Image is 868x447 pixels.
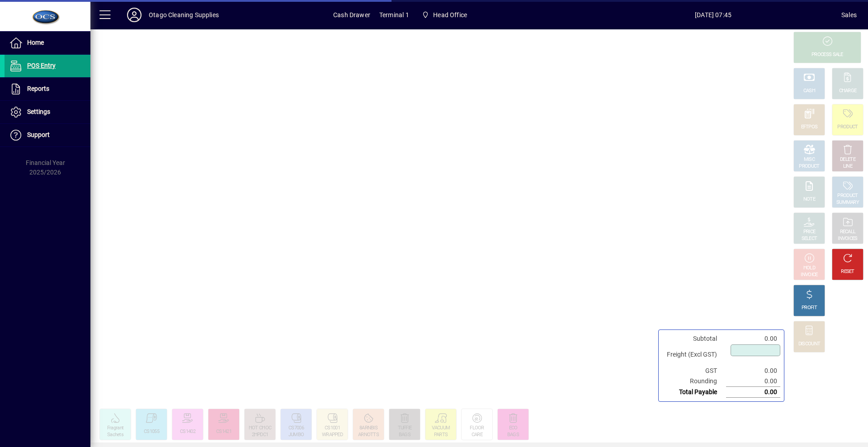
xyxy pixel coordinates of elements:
span: Cash Drawer [333,8,370,22]
div: PRODUCT [799,163,819,170]
span: POS Entry [27,62,56,69]
div: PARTS [434,432,448,438]
span: Home [27,39,44,46]
a: Home [5,32,90,54]
td: Freight (Excl GST) [662,344,726,366]
div: CS1001 [325,425,340,432]
div: CS1402 [180,428,195,435]
div: RECALL [840,229,856,235]
div: PRICE [803,229,816,235]
div: Sachets [107,432,123,438]
a: Reports [5,78,90,100]
a: Settings [5,101,90,123]
div: MISC [804,156,815,163]
span: [DATE] 07:45 [585,8,841,22]
div: TUFFIE [398,425,412,432]
td: 0.00 [726,376,780,387]
div: PRODUCT [837,124,858,131]
div: PROFIT [802,305,817,311]
span: Head Office [418,7,471,23]
button: Profile [120,7,149,23]
span: Head Office [433,8,467,22]
td: GST [662,366,726,376]
div: CASH [803,88,815,94]
div: CS7006 [288,425,304,432]
td: Subtotal [662,334,726,344]
div: CARE [472,432,482,438]
div: HOT CHOC [249,425,271,432]
div: SUMMARY [836,199,859,206]
div: ARNOTTS [358,432,379,438]
div: BAGS [507,432,519,438]
div: Otago Cleaning Supplies [149,8,219,22]
div: PRODUCT [837,193,858,199]
span: Settings [27,108,50,115]
td: 0.00 [726,387,780,398]
td: 0.00 [726,334,780,344]
div: Sales [841,8,857,22]
div: ECO [509,425,518,432]
div: VACUUM [432,425,450,432]
span: Reports [27,85,49,92]
div: CS1055 [144,428,159,435]
div: JUMBO [288,432,304,438]
div: WRAPPED [322,432,343,438]
a: Support [5,124,90,146]
div: INVOICES [838,235,857,242]
div: 8ARNBIS [359,425,377,432]
div: BAGS [399,432,410,438]
div: EFTPOS [801,124,818,131]
div: RESET [841,268,854,275]
div: 2HPDC1 [252,432,269,438]
div: CHARGE [839,88,857,94]
div: FLOOR [470,425,484,432]
td: 0.00 [726,366,780,376]
div: PROCESS SALE [811,52,843,58]
div: INVOICE [801,272,817,278]
div: NOTE [803,196,815,203]
span: Terminal 1 [379,8,409,22]
div: LINE [843,163,852,170]
div: DELETE [840,156,855,163]
td: Total Payable [662,387,726,398]
div: DISCOUNT [798,341,820,348]
div: SELECT [802,235,817,242]
span: Support [27,131,50,138]
div: CS1421 [216,428,231,435]
td: Rounding [662,376,726,387]
div: HOLD [803,265,815,272]
div: Fragrant [107,425,123,432]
